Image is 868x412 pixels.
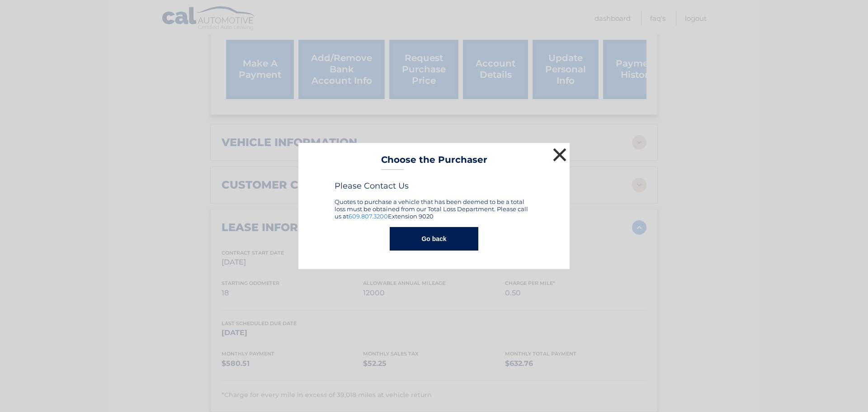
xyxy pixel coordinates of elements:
[335,181,533,191] h4: Please Contact Us
[390,227,478,251] button: Go back
[381,154,487,170] h3: Choose the Purchaser
[335,181,533,220] div: Quotes to purchase a vehicle that has been deemed to be a total loss must be obtained from our To...
[349,213,388,220] a: 609.807.3200
[551,146,569,164] button: ×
